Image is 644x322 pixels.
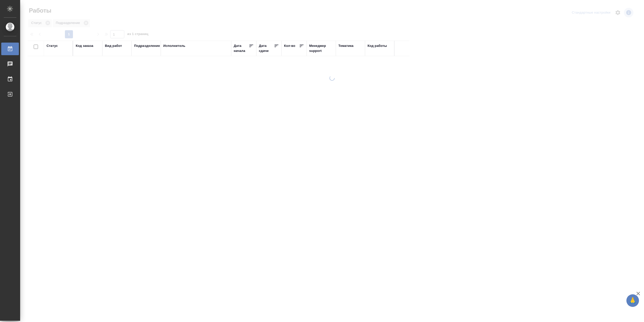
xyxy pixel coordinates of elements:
[338,43,353,48] div: Тематика
[309,43,333,53] div: Менеджер support
[628,295,637,306] span: 🙏
[134,43,160,48] div: Подразделение
[259,43,274,53] div: Дата сдачи
[368,43,387,48] div: Код работы
[626,294,639,307] button: 🙏
[47,43,58,48] div: Статус
[234,43,249,53] div: Дата начала
[105,43,122,48] div: Вид работ
[284,43,295,48] div: Кол-во
[163,43,185,48] div: Исполнитель
[76,43,93,48] div: Код заказа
